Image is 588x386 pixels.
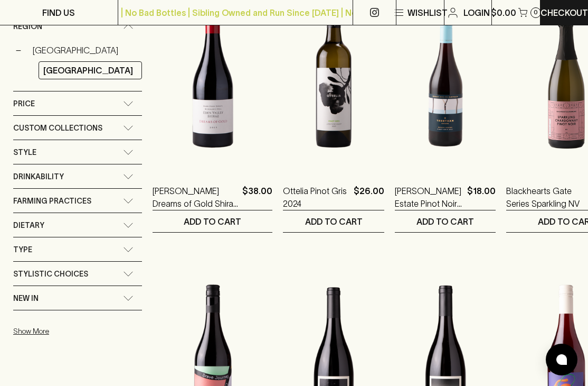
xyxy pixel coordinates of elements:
[13,237,142,261] div: Type
[13,140,142,164] div: Style
[283,210,384,232] button: ADD TO CART
[463,6,490,19] p: Login
[153,210,272,232] button: ADD TO CART
[13,170,64,183] span: Drinkability
[13,243,32,256] span: Type
[416,215,474,228] p: ADD TO CART
[13,91,142,115] div: Price
[13,219,44,232] span: Dietary
[467,185,496,210] p: $18.00
[13,122,102,135] span: Custom Collections
[395,210,496,232] button: ADD TO CART
[540,6,588,19] p: Checkout
[13,195,91,208] span: Farming Practices
[13,20,42,33] span: Region
[13,164,142,188] div: Drinkability
[395,185,463,210] a: [PERSON_NAME] Estate Pinot Noir 2022
[13,213,142,237] div: Dietary
[491,6,516,19] p: $0.00
[305,215,363,228] p: ADD TO CART
[354,185,384,210] p: $26.00
[242,185,272,210] p: $38.00
[28,41,142,59] a: [GEOGRAPHIC_DATA]
[13,262,142,286] div: Stylistic Choices
[13,97,35,111] span: Price
[13,286,142,310] div: New In
[13,189,142,213] div: Farming Practices
[556,354,567,365] img: bubble-icon
[13,12,142,42] div: Region
[534,10,538,15] p: 0
[13,268,88,281] span: Stylistic Choices
[13,45,24,56] button: −
[13,320,151,342] button: Show More
[153,185,238,210] a: [PERSON_NAME] Dreams of Gold Shiraz 2023
[42,6,75,19] p: FIND US
[13,292,39,305] span: New In
[39,61,142,79] a: [GEOGRAPHIC_DATA]
[13,146,36,159] span: Style
[283,185,349,210] a: Ottelia Pinot Gris 2024
[13,116,142,140] div: Custom Collections
[407,6,448,19] p: Wishlist
[184,215,241,228] p: ADD TO CART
